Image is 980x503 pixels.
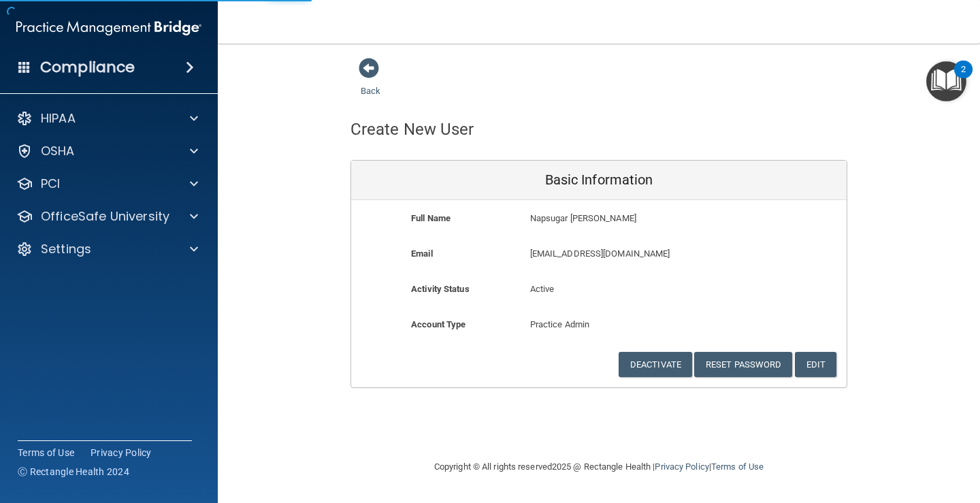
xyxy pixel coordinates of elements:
h4: Create New User [350,120,474,138]
span: Ⓒ Rectangle Health 2024 [18,465,129,478]
p: OfficeSafe University [41,208,169,225]
a: Settings [16,241,198,257]
b: Activity Status [411,284,470,294]
a: Privacy Policy [91,446,152,459]
button: Reset Password [694,352,792,377]
a: Terms of Use [18,446,74,459]
p: OSHA [41,143,75,159]
p: Settings [41,241,91,257]
p: Napsugar [PERSON_NAME] [530,210,747,227]
div: 2 [961,69,966,87]
p: HIPAA [41,110,76,127]
a: PCI [16,176,198,192]
b: Account Type [411,319,465,329]
p: Practice Admin [530,317,668,333]
div: Basic Information [351,161,847,200]
a: HIPAA [16,110,198,127]
button: Open Resource Center, 2 new notifications [926,61,966,101]
button: Edit [795,352,836,377]
p: PCI [41,176,60,192]
b: Full Name [411,213,451,223]
div: Copyright © All rights reserved 2025 @ Rectangle Health | | [350,445,847,489]
b: Email [411,248,433,259]
p: Active [530,281,668,297]
button: Deactivate [619,352,692,377]
img: PMB logo [16,14,201,42]
a: Privacy Policy [655,461,708,472]
a: Back [361,69,380,96]
p: [EMAIL_ADDRESS][DOMAIN_NAME] [530,246,747,262]
h4: Compliance [40,58,135,77]
a: OSHA [16,143,198,159]
a: Terms of Use [711,461,764,472]
iframe: Drift Widget Chat Controller [912,410,964,461]
a: OfficeSafe University [16,208,198,225]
